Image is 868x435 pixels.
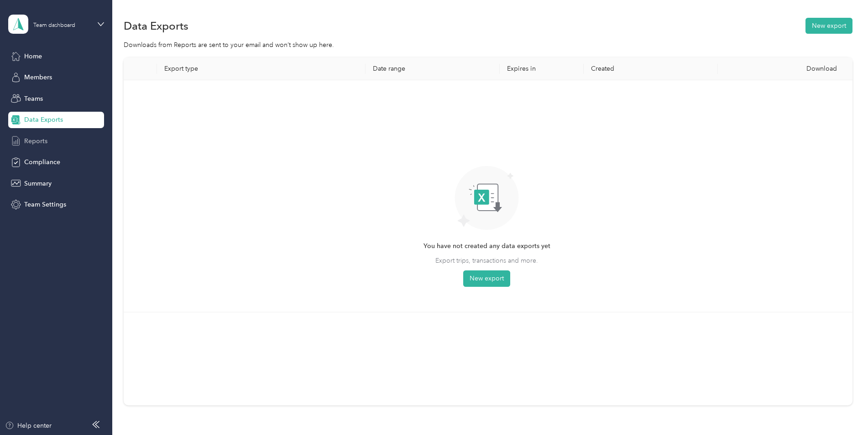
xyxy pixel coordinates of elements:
button: New export [463,270,510,287]
button: New export [805,18,852,34]
iframe: Everlance-gr Chat Button Frame [817,384,868,435]
span: Summary [24,179,52,188]
th: Date range [366,57,500,80]
button: Help center [5,421,52,430]
span: You have not created any data exports yet [424,241,550,251]
span: Reports [24,136,47,146]
th: Expires in [500,57,584,80]
span: Export trips, transactions and more. [435,256,538,265]
th: Created [584,57,718,80]
h1: Data Exports [124,21,188,31]
th: Export type [157,57,365,80]
div: Download [725,65,845,72]
span: Members [24,72,52,82]
span: Teams [24,94,43,104]
span: Home [24,52,42,61]
span: Team Settings [24,200,66,209]
span: Data Exports [24,115,63,124]
span: Compliance [24,157,60,167]
div: Team dashboard [33,23,75,28]
div: Downloads from Reports are sent to your email and won’t show up here. [124,40,852,50]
